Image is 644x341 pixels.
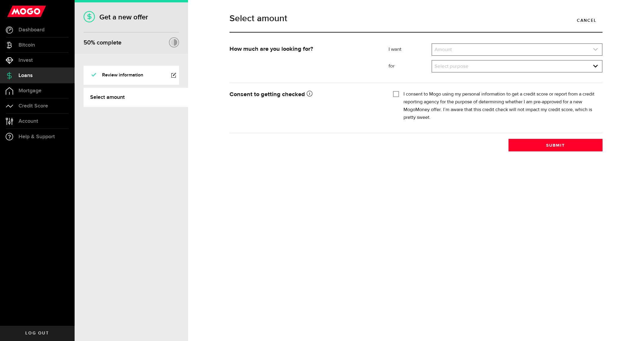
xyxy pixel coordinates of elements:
[229,91,312,97] strong: Consent to getting checked
[19,58,33,63] span: Invest
[509,139,603,151] button: Submit
[19,103,48,109] span: Credit Score
[19,88,41,93] span: Mortgage
[229,46,313,52] strong: How much are you looking for?
[5,2,23,20] button: Open LiveChat chat widget
[19,42,35,48] span: Bitcoin
[403,90,598,122] label: I consent to Mogo using my personal information to get a credit score or report from a credit rep...
[389,46,431,53] label: I want
[389,63,431,70] label: for
[84,66,179,85] a: Review information
[19,119,38,124] span: Account
[19,134,55,139] span: Help & Support
[84,88,188,107] a: Select amount
[229,14,603,23] h1: Select amount
[393,90,399,96] input: I consent to Mogo using my personal information to get a credit score or report from a credit rep...
[84,13,179,21] h1: Get a new offer
[84,39,91,46] span: 50
[19,73,33,78] span: Loans
[432,44,602,55] a: expand select
[571,14,603,27] a: Cancel
[432,61,602,72] a: expand select
[19,27,44,33] span: Dashboard
[84,37,121,48] div: % complete
[25,331,49,335] span: Log out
